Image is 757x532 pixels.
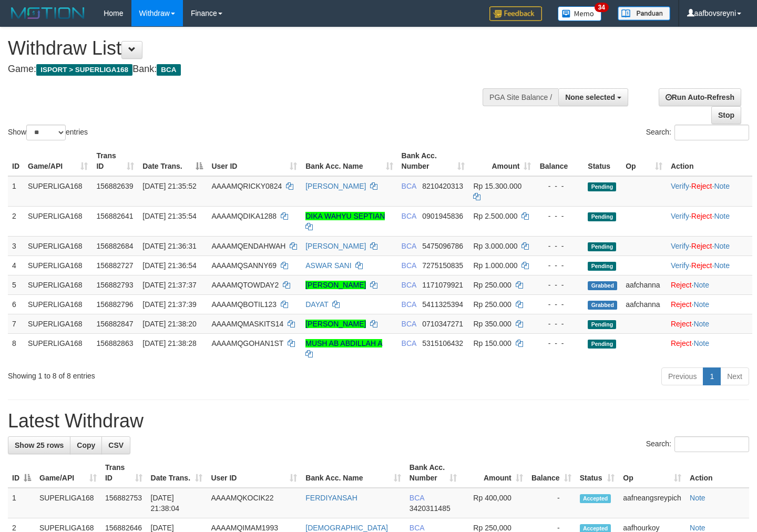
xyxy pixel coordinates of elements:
span: AAAAMQDIKA1288 [211,212,277,220]
span: Copy 3420311485 to clipboard [410,504,451,513]
a: Note [714,242,730,250]
th: Bank Acc. Number: activate to sort column ascending [405,458,462,488]
span: Copy 0710347271 to clipboard [422,320,463,328]
span: CSV [108,441,124,449]
span: BCA [402,281,416,289]
span: Pending [588,320,616,329]
span: Copy 5475096786 to clipboard [422,242,463,250]
div: - - - [539,280,579,290]
input: Search: [674,125,749,140]
td: SUPERLIGA168 [35,488,101,518]
td: aafneangsreypich [619,488,686,518]
span: Rp 350.000 [473,320,511,328]
input: Search: [674,436,749,452]
span: BCA [402,212,416,220]
span: Copy 7275150835 to clipboard [422,261,463,270]
span: Pending [588,182,616,191]
th: Op: activate to sort column ascending [621,146,667,176]
div: - - - [539,260,579,271]
span: 156882796 [96,300,133,309]
a: Reject [691,261,712,270]
a: Reject [691,212,712,220]
div: - - - [539,319,579,329]
a: Reject [671,339,692,347]
td: Rp 400,000 [461,488,527,518]
th: Trans ID: activate to sort column ascending [101,458,147,488]
td: - [527,488,576,518]
span: Rp 250.000 [473,300,511,309]
a: Previous [661,367,703,385]
td: aafchanna [621,294,667,314]
span: [DATE] 21:36:54 [142,261,196,270]
th: ID [8,146,24,176]
span: Rp 15.300.000 [473,182,521,190]
a: DIKA WAHYU SEPTIAN [305,212,385,220]
td: 4 [8,255,24,275]
span: Copy 0901945836 to clipboard [422,212,463,220]
td: SUPERLIGA168 [24,314,92,333]
td: · [667,314,752,333]
label: Show entries [8,125,88,140]
span: Pending [588,340,616,349]
span: BCA [402,261,416,270]
a: Note [693,300,709,309]
th: Action [686,458,749,488]
span: 156882847 [96,320,133,328]
td: aafchanna [621,275,667,294]
span: [DATE] 21:38:20 [142,320,196,328]
th: Game/API: activate to sort column ascending [24,146,92,176]
span: [DATE] 21:35:54 [142,212,196,220]
span: Copy [77,441,95,449]
td: 156882753 [101,488,147,518]
span: Copy 1171079921 to clipboard [422,281,463,289]
div: - - - [539,338,579,349]
td: · · [667,236,752,255]
a: Note [714,212,730,220]
h1: Withdraw List [8,38,494,59]
a: Reject [671,281,692,289]
span: Copy 5411325394 to clipboard [422,300,463,309]
span: BCA [157,64,180,76]
td: SUPERLIGA168 [24,333,92,363]
th: Balance: activate to sort column ascending [527,458,576,488]
div: - - - [539,299,579,310]
th: Balance [535,146,584,176]
h4: Game: Bank: [8,64,494,75]
td: · [667,333,752,363]
a: Stop [711,106,741,124]
td: · [667,294,752,314]
td: SUPERLIGA168 [24,255,92,275]
span: AAAAMQENDAHWAH [211,242,285,250]
span: BCA [410,494,424,502]
td: · · [667,206,752,236]
a: Note [690,524,705,532]
span: Show 25 rows [15,441,64,449]
td: SUPERLIGA168 [24,176,92,207]
a: Copy [70,436,102,454]
span: Copy 8210420313 to clipboard [422,182,463,190]
td: · · [667,255,752,275]
a: DAYAT [305,300,328,309]
td: · [667,275,752,294]
th: Bank Acc. Number: activate to sort column ascending [397,146,469,176]
span: [DATE] 21:37:39 [142,300,196,309]
span: AAAAMQTOWDAY2 [211,281,279,289]
a: ASWAR SANI [305,261,351,270]
span: None selected [565,93,615,101]
div: - - - [539,241,579,251]
span: BCA [402,320,416,328]
span: BCA [402,182,416,190]
span: ISPORT > SUPERLIGA168 [36,64,132,76]
td: SUPERLIGA168 [24,206,92,236]
span: Rp 3.000.000 [473,242,517,250]
span: Rp 2.500.000 [473,212,517,220]
td: 7 [8,314,24,333]
a: 1 [703,367,721,385]
th: Amount: activate to sort column ascending [469,146,535,176]
button: None selected [558,88,628,106]
span: [DATE] 21:38:28 [142,339,196,347]
a: MUSH AB ABDILLAH A [305,339,382,347]
td: AAAAMQKOCIK22 [207,488,301,518]
th: User ID: activate to sort column ascending [207,458,301,488]
select: Showentries [26,125,66,140]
